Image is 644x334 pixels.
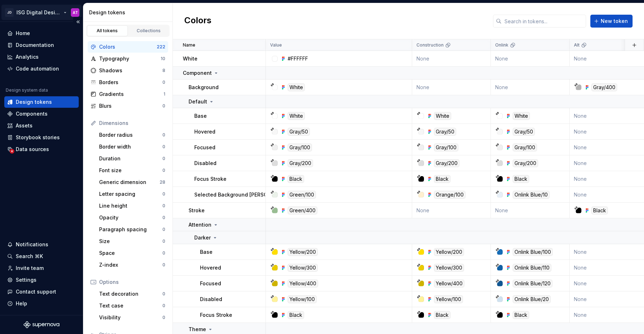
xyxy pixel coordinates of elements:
a: Gradients1 [88,88,168,100]
p: Value [270,42,282,48]
a: Analytics [4,51,79,63]
div: Yellow/100 [288,295,317,303]
div: Z-index [99,261,162,268]
p: Construction [416,42,444,48]
button: Search ⌘K [4,251,79,262]
button: Help [4,298,79,309]
svg: Supernova Logo [24,321,59,328]
div: Black [288,175,304,183]
div: Yellow/300 [288,264,318,272]
div: Letter spacing [99,190,162,198]
div: 0 [162,156,165,161]
div: Blurs [99,102,162,110]
a: Invite team [4,262,79,274]
div: Gray/50 [288,128,310,136]
div: Analytics [16,53,39,60]
td: None [412,51,491,67]
div: Black [513,311,529,319]
td: None [491,51,570,67]
p: Base [200,248,213,256]
p: Component [183,69,212,77]
div: Notifications [16,241,48,248]
span: New token [601,18,628,25]
a: Code automation [4,63,79,74]
p: Theme [189,326,206,333]
button: New token [590,15,633,28]
div: Typography [99,55,161,62]
div: Gray/50 [513,128,535,136]
p: Default [189,98,207,105]
div: 0 [162,262,165,268]
div: Orange/100 [434,191,465,199]
a: Blurs0 [88,100,168,112]
div: Settings [16,276,36,284]
div: All tokens [89,28,125,34]
div: Code automation [16,65,59,72]
div: Green/400 [288,207,317,214]
p: Hovered [194,128,215,135]
div: Size [99,238,162,245]
a: Assets [4,120,79,131]
div: Duration [99,155,162,162]
div: Components [16,110,48,117]
div: Opacity [99,214,162,221]
a: Colors222 [88,41,168,53]
div: Onlink Blue/120 [513,280,552,287]
div: Colors [99,43,157,50]
div: Gray/200 [434,159,459,167]
div: 0 [162,103,165,109]
p: Focused [200,280,221,287]
div: #FFFFFF [288,55,308,62]
div: White [288,112,305,120]
div: Gray/50 [434,128,456,136]
td: None [412,79,491,95]
div: Border width [99,143,162,150]
a: Text case0 [96,300,168,311]
div: 0 [162,227,165,232]
div: Onlink Blue/110 [513,264,551,272]
h2: Colors [184,15,211,28]
td: None [412,203,491,218]
div: Black [288,311,304,319]
div: Invite team [16,265,44,272]
a: Data sources [4,144,79,155]
div: AT [73,10,78,15]
div: Font size [99,167,162,174]
div: Dimensions [99,120,165,127]
div: Assets [16,122,33,129]
div: Green/100 [288,191,316,199]
div: Design tokens [89,9,170,16]
a: Paragraph spacing0 [96,224,168,235]
div: 0 [162,168,165,173]
a: Opacity0 [96,212,168,223]
div: Yellow/400 [288,280,318,287]
div: Search ⌘K [16,253,43,260]
div: Data sources [16,146,49,153]
a: Typography10 [88,53,168,64]
p: Disabled [194,160,216,167]
div: Yellow/300 [434,264,464,272]
div: Paragraph spacing [99,226,162,233]
p: Disabled [200,296,222,303]
div: 0 [162,79,165,85]
p: Background [189,84,219,91]
div: Gray/100 [513,144,537,151]
div: Black [434,175,450,183]
div: Gradients [99,91,164,98]
div: White [434,112,451,120]
div: 222 [157,44,165,50]
div: Gray/100 [434,144,458,151]
a: Duration0 [96,153,168,164]
div: 0 [162,291,165,297]
div: Yellow/200 [288,248,318,256]
a: Visibility0 [96,312,168,323]
p: Onlink [495,42,508,48]
button: Collapse sidebar [73,17,83,27]
a: Shadows8 [88,65,168,76]
div: Shadows [99,67,162,74]
div: Line height [99,202,162,209]
div: Text decoration [99,290,162,297]
div: White [513,112,530,120]
div: Black [434,311,450,319]
div: 0 [162,215,165,221]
